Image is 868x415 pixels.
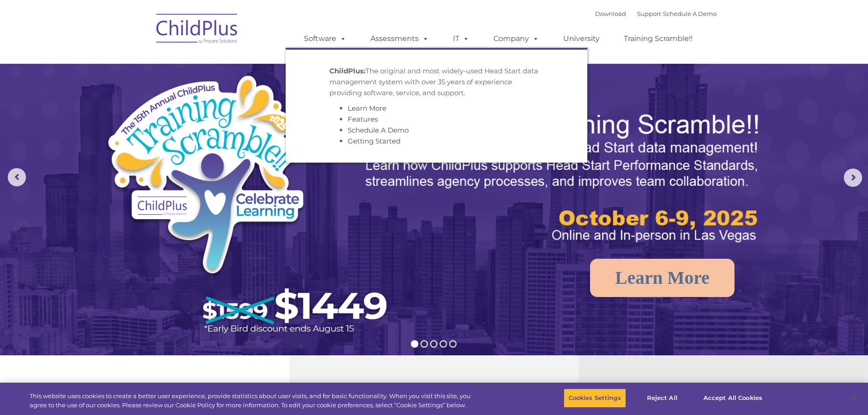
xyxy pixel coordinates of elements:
[348,126,409,134] a: Schedule A Demo
[590,259,734,297] a: Learn More
[444,30,478,48] a: IT
[663,10,717,17] a: Schedule A Demo
[595,10,626,17] a: Download
[30,392,478,410] div: This website uses cookies to create a better user experience, provide statistics about user visit...
[295,30,355,48] a: Software
[152,7,243,53] img: ChildPlus by Procare Solutions
[615,30,702,48] a: Training Scramble!!
[564,389,626,408] button: Cookies Settings
[843,388,863,408] button: Close
[637,10,661,17] a: Support
[348,104,386,113] a: Learn More
[634,389,691,408] button: Reject All
[699,389,767,408] button: Accept All Cookies
[348,137,401,145] a: Getting Started
[554,30,609,48] a: University
[348,115,378,123] a: Features
[361,30,438,48] a: Assessments
[595,10,717,17] font: |
[329,66,544,98] p: The original and most widely-used Head Start data management system with over 35 years of experie...
[484,30,548,48] a: Company
[329,67,365,75] strong: ChildPlus:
